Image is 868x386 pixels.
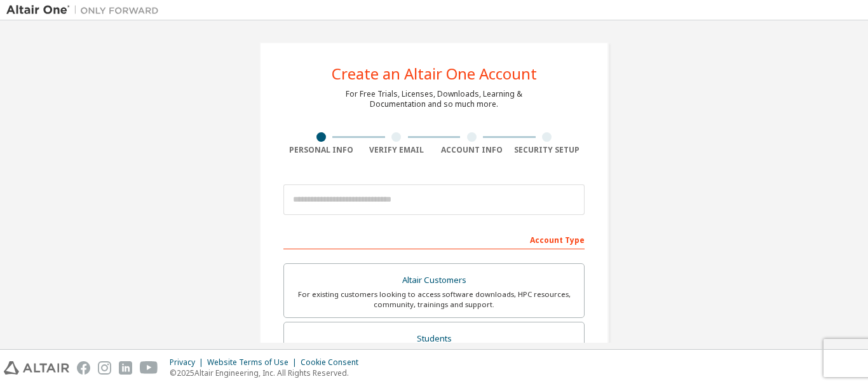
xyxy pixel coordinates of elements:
div: Altair Customers [292,272,576,289]
div: Security Setup [510,145,585,155]
img: altair_logo.svg [4,361,69,375]
div: Privacy [170,357,207,368]
img: linkedin.svg [119,361,132,375]
div: Cookie Consent [301,357,366,368]
div: Students [292,330,576,348]
div: Verify Email [359,145,435,155]
p: © 2025 Altair Engineering, Inc. All Rights Reserved. [170,368,366,378]
div: For Free Trials, Licenses, Downloads, Learning & Documentation and so much more. [346,89,522,109]
div: Account Info [434,145,510,155]
div: For existing customers looking to access software downloads, HPC resources, community, trainings ... [292,289,576,310]
div: Account Type [283,229,585,249]
div: Create an Altair One Account [332,66,537,81]
img: facebook.svg [77,361,90,375]
img: youtube.svg [140,361,158,375]
img: Altair One [6,4,165,17]
div: Personal Info [283,145,359,155]
div: Website Terms of Use [207,357,301,368]
img: instagram.svg [98,361,111,375]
